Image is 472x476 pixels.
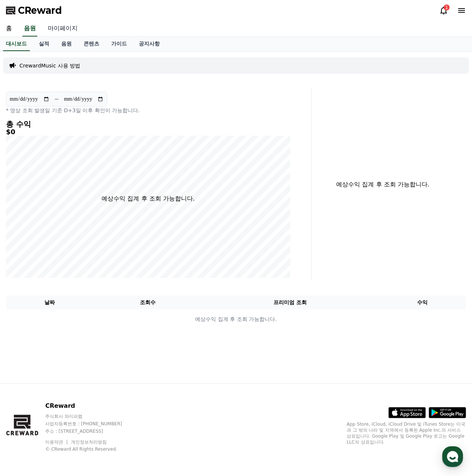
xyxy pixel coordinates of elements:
[49,236,96,255] a: 대화
[105,37,133,51] a: 가이드
[45,446,136,452] p: © CReward All Rights Reserved.
[202,296,378,309] th: 프리미엄 조회
[24,248,28,253] span: 홈
[22,21,37,37] a: 음원
[45,421,136,427] p: 사업자등록번호 : [PHONE_NUMBER]
[94,296,202,309] th: 조회수
[444,4,450,10] div: 1
[45,413,136,419] p: 주식회사 와이피랩
[318,180,448,189] p: 예상수익 집계 후 조회 가능합니다.
[378,296,466,309] th: 수익
[45,428,136,434] p: 주소 : [STREET_ADDRESS]
[6,296,94,309] th: 날짜
[55,37,78,51] a: 음원
[133,37,166,51] a: 공지사항
[6,120,290,128] h4: 총 수익
[2,236,49,255] a: 홈
[33,37,55,51] a: 실적
[78,37,105,51] a: 콘텐츠
[6,107,290,114] p: * 영상 조회 발생일 기준 D+3일 이후 확인이 가능합니다.
[68,248,77,254] span: 대화
[3,37,30,51] a: 대시보드
[18,4,62,16] span: CReward
[439,6,448,15] a: 1
[45,439,69,445] a: 이용약관
[115,248,124,253] span: 설정
[19,62,80,69] a: CrewardMusic 사용 방법
[42,21,84,37] a: 마이페이지
[6,128,290,136] h5: $0
[347,421,466,445] p: App Store, iCloud, iCloud Drive 및 iTunes Store는 미국과 그 밖의 나라 및 지역에서 등록된 Apple Inc.의 서비스 상표입니다. Goo...
[54,95,59,104] p: ~
[6,4,62,16] a: CReward
[96,236,143,255] a: 설정
[71,439,107,445] a: 개인정보처리방침
[45,401,136,410] p: CReward
[6,315,466,323] p: 예상수익 집계 후 조회 가능합니다.
[101,194,194,203] p: 예상수익 집계 후 조회 가능합니다.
